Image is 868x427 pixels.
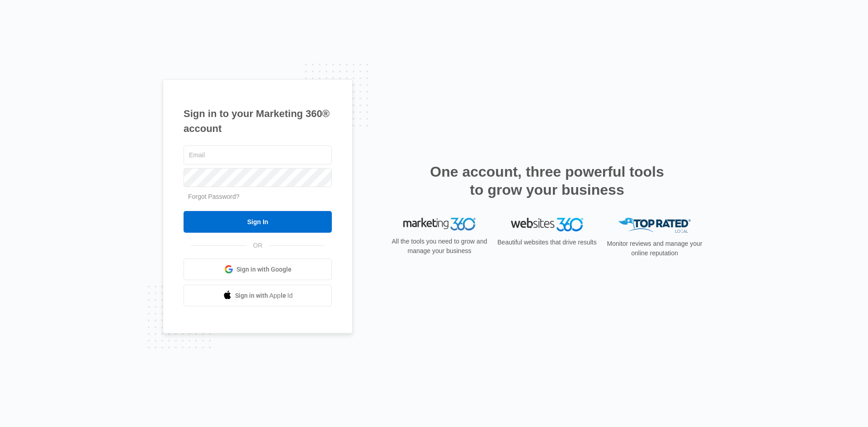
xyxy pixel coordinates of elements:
[236,265,292,274] span: Sign in with Google
[235,291,293,300] span: Sign in with Apple Id
[184,285,332,306] a: Sign in with Apple Id
[403,218,476,230] img: Marketing 360
[247,241,269,250] span: OR
[604,239,705,258] p: Monitor reviews and manage your online reputation
[511,218,583,231] img: Websites 360
[184,106,332,136] h1: Sign in to your Marketing 360® account
[184,145,332,164] input: Email
[188,193,240,200] a: Forgot Password?
[389,237,490,256] p: All the tools you need to grow and manage your business
[184,211,332,233] input: Sign In
[618,218,691,233] img: Top Rated Local
[496,238,598,247] p: Beautiful websites that drive results
[427,163,667,199] h2: One account, three powerful tools to grow your business
[184,258,332,280] a: Sign in with Google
